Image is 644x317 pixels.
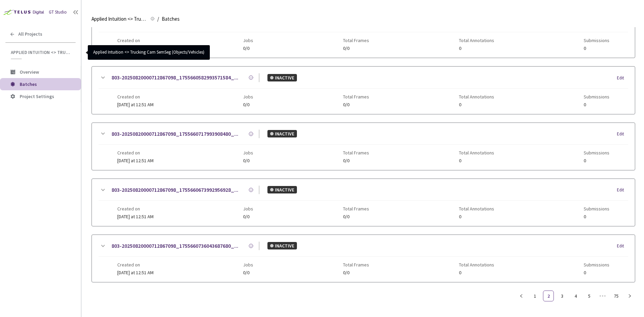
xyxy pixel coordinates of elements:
[243,214,253,219] span: 0/0
[117,38,154,43] span: Created on
[570,291,581,301] a: 4
[343,158,369,163] span: 0/0
[543,291,554,301] a: 2
[617,131,628,137] div: Edit
[92,15,146,23] span: Applied Intuition <> Trucking Cam SemSeg (Objects/Vehicles)
[584,214,609,219] span: 0
[92,179,635,226] div: 803-20250820000712867098_1755660673992956928_...INACTIVEEditCreated on[DATE] at 12:51 AMJobs0/0To...
[343,150,369,155] span: Total Frames
[557,291,567,301] a: 3
[112,186,238,194] a: 803-20250820000712867098_1755660673992956928_...
[243,158,253,163] span: 0/0
[243,206,253,211] span: Jobs
[343,262,369,267] span: Total Frames
[584,270,609,275] span: 0
[243,94,253,99] span: Jobs
[343,102,369,107] span: 0/0
[584,291,595,301] li: 5
[584,150,609,155] span: Submissions
[243,38,253,43] span: Jobs
[243,270,253,275] span: 0/0
[117,269,154,276] span: [DATE] at 12:51 AM
[92,67,635,114] div: 803-20250820000712867098_1755660582993571584_...INACTIVEEditCreated on[DATE] at 12:51 AMJobs0/0To...
[20,93,54,99] span: Project Settings
[117,213,154,220] span: [DATE] at 12:51 AM
[157,15,159,23] li: /
[543,291,554,301] li: 2
[117,157,154,164] span: [DATE] at 12:51 AM
[92,235,635,282] div: 803-20250820000712867098_1755660736043687680_...INACTIVEEditCreated on[DATE] at 12:51 AMJobs0/0To...
[516,291,527,301] button: left
[459,38,494,43] span: Total Annotations
[162,15,180,23] span: Batches
[117,262,154,267] span: Created on
[112,73,238,82] a: 803-20250820000712867098_1755660582993571584_...
[459,270,494,275] span: 0
[49,9,67,16] div: GT Studio
[243,262,253,267] span: Jobs
[459,262,494,267] span: Total Annotations
[20,81,37,87] span: Batches
[343,46,369,51] span: 0/0
[557,291,567,301] li: 3
[611,291,621,301] a: 75
[117,206,154,211] span: Created on
[584,262,609,267] span: Submissions
[628,294,632,298] span: right
[584,102,609,107] span: 0
[112,242,238,250] a: 803-20250820000712867098_1755660736043687680_...
[18,31,42,37] span: All Projects
[243,102,253,107] span: 0/0
[584,291,594,301] a: 5
[584,38,609,43] span: Submissions
[584,94,609,99] span: Submissions
[117,45,154,51] span: [DATE] at 12:51 AM
[117,101,154,108] span: [DATE] at 12:51 AM
[112,130,238,138] a: 803-20250820000712867098_1755660717993908480_...
[516,291,527,301] li: Previous Page
[584,206,609,211] span: Submissions
[624,291,635,301] li: Next Page
[597,291,608,301] li: Next 5 Pages
[459,46,494,51] span: 0
[530,291,540,301] a: 1
[117,94,154,99] span: Created on
[267,186,297,193] div: INACTIVE
[584,46,609,51] span: 0
[519,294,523,298] span: left
[267,242,297,249] div: INACTIVE
[617,187,628,193] div: Edit
[92,11,635,58] div: 803-20250820000712867098_1755660559993713408_...INACTIVEEditCreated on[DATE] at 12:51 AMJobs0/0To...
[117,150,154,155] span: Created on
[267,74,297,81] div: INACTIVE
[584,158,609,163] span: 0
[617,243,628,249] div: Edit
[343,270,369,275] span: 0/0
[459,150,494,155] span: Total Annotations
[92,123,635,170] div: 803-20250820000712867098_1755660717993908480_...INACTIVEEditCreated on[DATE] at 12:51 AMJobs0/0To...
[459,214,494,219] span: 0
[243,46,253,51] span: 0/0
[267,130,297,137] div: INACTIVE
[459,158,494,163] span: 0
[343,214,369,219] span: 0/0
[243,150,253,155] span: Jobs
[343,38,369,43] span: Total Frames
[11,50,72,55] span: Applied Intuition <> Trucking Cam SemSeg (Objects/Vehicles)
[459,206,494,211] span: Total Annotations
[343,94,369,99] span: Total Frames
[624,291,635,301] button: right
[343,206,369,211] span: Total Frames
[617,75,628,81] div: Edit
[459,94,494,99] span: Total Annotations
[597,291,608,301] span: •••
[20,69,39,75] span: Overview
[459,102,494,107] span: 0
